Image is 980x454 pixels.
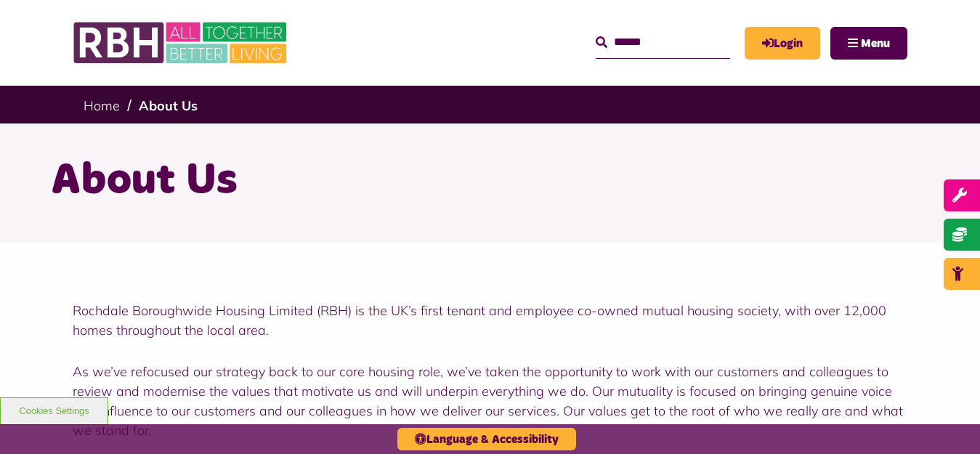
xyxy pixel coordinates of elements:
[745,27,820,60] a: MyRBH
[84,97,120,114] a: Home
[397,428,576,450] button: Language & Accessibility
[73,15,291,71] img: RBH
[861,38,890,49] span: Menu
[830,27,907,60] button: Navigation
[51,153,930,209] h1: About Us
[139,97,198,114] a: About Us
[915,389,980,454] iframe: Netcall Web Assistant for live chat
[73,362,907,440] p: As we’ve refocused our strategy back to our core housing role, we’ve taken the opportunity to wor...
[73,301,907,340] p: Rochdale Boroughwide Housing Limited (RBH) is the UK’s first tenant and employee co-owned mutual ...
